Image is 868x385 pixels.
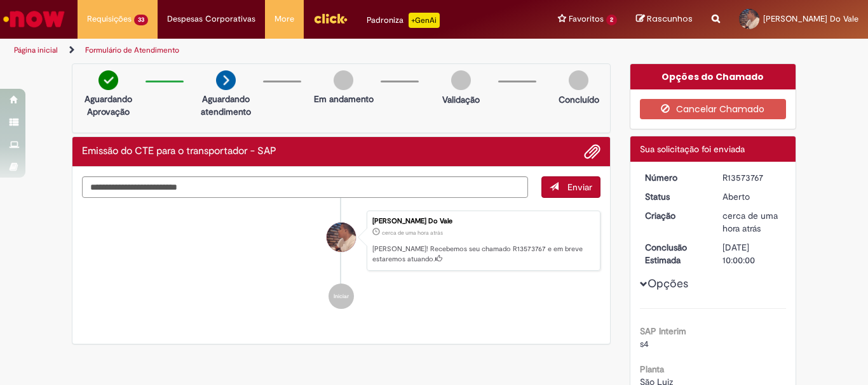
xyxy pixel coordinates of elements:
ul: Histórico de tíquete [82,198,600,322]
dt: Número [635,171,714,184]
span: Sua solicitação foi enviada [640,143,745,155]
img: arrow-next.png [216,70,236,90]
time: 28/09/2025 09:40:14 [382,229,443,237]
img: img-circle-grey.png [569,70,588,90]
dt: Status [635,190,714,203]
img: img-circle-grey.png [451,70,471,90]
div: Aberto [722,190,782,203]
p: Concluído [559,93,599,106]
span: cerca de uma hora atrás [722,210,778,234]
a: Formulário de Atendimento [85,45,179,55]
div: Rafael Martins Do Vale [327,223,356,252]
button: Adicionar anexos [584,143,600,160]
span: Favoritos [569,13,604,25]
b: SAP Interim [640,325,686,337]
div: 28/09/2025 09:40:14 [722,209,782,235]
div: R13573767 [722,171,782,184]
textarea: Digite sua mensagem aqui... [82,176,528,198]
p: +GenAi [409,13,440,28]
img: img-circle-grey.png [334,70,353,90]
dt: Criação [635,209,714,222]
span: cerca de uma hora atrás [382,229,443,237]
p: Em andamento [314,93,374,105]
div: [PERSON_NAME] Do Vale [372,218,593,225]
h2: Emissão do CTE para o transportador - SAP Histórico de tíquete [82,146,276,157]
img: ServiceNow [1,6,67,32]
span: 2 [606,15,617,25]
img: check-circle-green.png [98,70,118,90]
span: Enviar [567,181,592,193]
div: Opções do Chamado [630,64,796,89]
ul: Trilhas de página [10,39,569,62]
span: 33 [134,15,148,25]
span: Despesas Corporativas [167,13,255,25]
p: Aguardando Aprovação [78,93,139,118]
a: Página inicial [14,45,58,55]
li: Rafael Martins Do Vale [82,211,600,271]
b: Planta [640,363,664,375]
button: Enviar [541,176,600,198]
p: Validação [442,93,480,106]
div: [DATE] 10:00:00 [722,241,782,266]
div: Padroniza [367,13,440,28]
a: Rascunhos [636,13,693,25]
span: Requisições [87,13,132,25]
span: More [275,13,294,25]
img: click_logo_yellow_360x200.png [313,9,348,28]
span: [PERSON_NAME] Do Vale [763,13,858,24]
p: Aguardando atendimento [195,93,257,118]
p: [PERSON_NAME]! Recebemos seu chamado R13573767 e em breve estaremos atuando. [372,244,593,264]
span: Rascunhos [647,13,693,25]
dt: Conclusão Estimada [635,241,714,266]
time: 28/09/2025 09:40:14 [722,210,778,234]
button: Cancelar Chamado [640,99,787,119]
span: s4 [640,338,649,349]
